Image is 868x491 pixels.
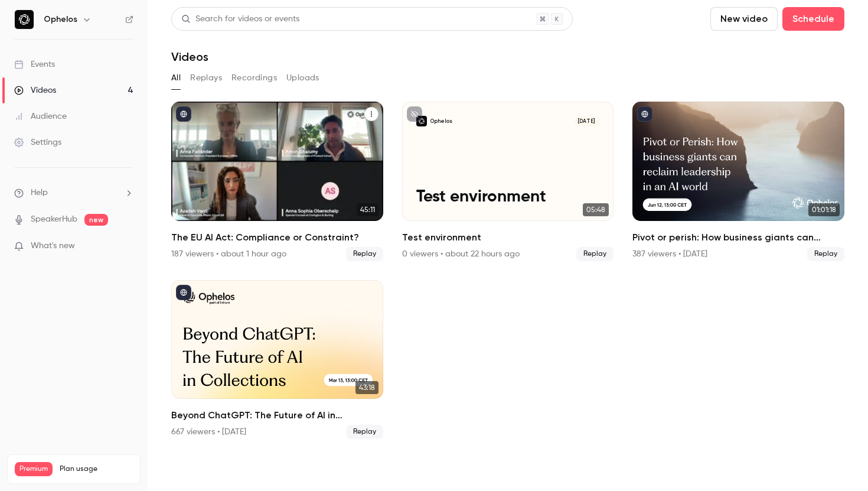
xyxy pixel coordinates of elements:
ul: Videos [171,102,844,439]
button: published [176,106,191,122]
h2: Beyond ChatGPT: The Future of AI in Collections [171,408,383,422]
button: All [171,69,181,87]
button: Schedule [782,7,844,31]
li: Pivot or perish: How business giants can reclaim leadership in an AI world [632,102,844,261]
span: 01:01:18 [808,203,840,216]
button: published [176,285,191,300]
a: SpeakerHub [31,213,77,226]
div: Search for videos or events [181,13,299,25]
span: 43:18 [355,381,378,394]
button: Replays [190,69,222,87]
h1: Videos [171,50,208,64]
button: published [637,106,652,122]
button: Uploads [286,69,319,87]
span: 05:48 [583,203,609,216]
p: Test environment [416,187,599,206]
span: [DATE] [574,116,600,126]
h2: Test environment [402,230,614,245]
span: Replay [807,247,844,261]
h2: The EU AI Act: Compliance or Constraint? [171,230,383,245]
li: Test environment [402,102,614,261]
div: 0 viewers • about 22 hours ago [402,248,520,260]
div: Settings [14,136,61,148]
div: Events [14,58,55,70]
div: Audience [14,110,67,122]
img: Ophelos [15,10,34,29]
div: Videos [14,84,56,96]
a: 01:01:18Pivot or perish: How business giants can reclaim leadership in an AI world387 viewers • [... [632,102,844,261]
span: Help [31,187,48,199]
span: Premium [15,462,53,476]
a: 45:11The EU AI Act: Compliance or Constraint?187 viewers • about 1 hour agoReplay [171,102,383,261]
div: 387 viewers • [DATE] [632,248,707,260]
h2: Pivot or perish: How business giants can reclaim leadership in an AI world [632,230,844,245]
span: new [84,214,108,226]
span: Plan usage [60,464,133,474]
button: Recordings [231,69,277,87]
span: 45:11 [357,203,378,216]
span: What's new [31,240,75,252]
button: unpublished [407,106,422,122]
li: Beyond ChatGPT: The Future of AI in Collections [171,280,383,440]
div: 667 viewers • [DATE] [171,426,246,438]
section: Videos [171,7,844,484]
button: New video [710,7,778,31]
li: The EU AI Act: Compliance or Constraint? [171,102,383,261]
a: Test environmentOphelos[DATE]Test environment05:48Test environment0 viewers • about 22 hours agoR... [402,102,614,261]
li: help-dropdown-opener [14,187,133,199]
div: 187 viewers • about 1 hour ago [171,248,286,260]
a: 43:18Beyond ChatGPT: The Future of AI in Collections667 viewers • [DATE]Replay [171,280,383,440]
span: Replay [346,425,383,439]
p: Ophelos [430,118,452,125]
span: Replay [346,247,383,261]
span: Replay [576,247,614,261]
iframe: Noticeable Trigger [119,241,133,252]
h6: Ophelos [44,14,77,25]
